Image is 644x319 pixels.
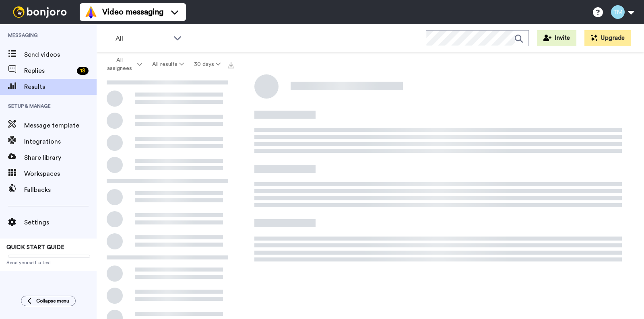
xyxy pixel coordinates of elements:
span: Send videos [24,50,97,60]
button: Upgrade [584,30,631,46]
span: QUICK START GUIDE [6,245,64,250]
span: All assignees [103,56,136,72]
span: Replies [24,66,74,76]
span: Share library [24,153,97,163]
div: 18 [77,67,89,75]
img: vm-color.svg [85,6,97,19]
span: Fallbacks [24,185,97,195]
button: 30 days [189,57,225,72]
span: Collapse menu [36,298,69,304]
span: Send yourself a test [6,259,90,266]
span: Integrations [24,137,97,146]
span: All [116,34,169,43]
button: All results [147,57,189,72]
span: Workspaces [24,169,97,179]
span: Video messaging [102,6,163,18]
span: Settings [24,218,97,227]
img: export.svg [228,62,234,68]
button: Collapse menu [21,296,76,306]
button: Export all results that match these filters now. [225,58,237,70]
button: All assignees [98,53,147,76]
span: Message template [24,121,97,130]
img: bj-logo-header-white.svg [10,6,70,18]
button: Invite [537,30,576,46]
span: Results [24,82,97,92]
